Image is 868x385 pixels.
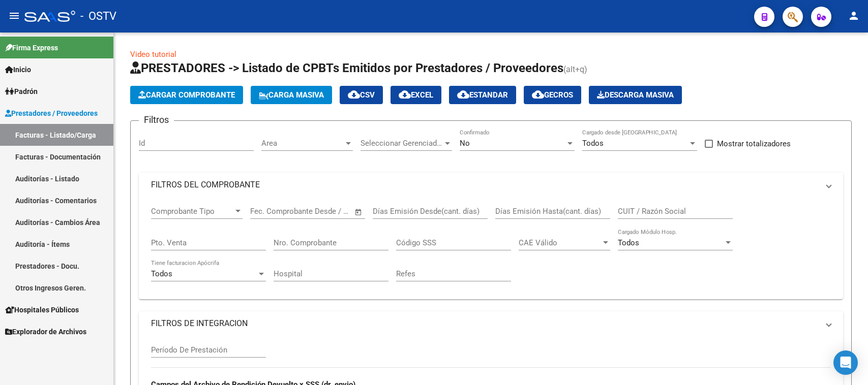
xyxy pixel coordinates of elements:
input: Fecha inicio [250,207,291,216]
button: Open calendar [353,206,365,218]
button: EXCEL [391,86,441,104]
span: Estandar [457,90,508,100]
span: - OSTV [80,5,116,27]
mat-icon: person [848,10,860,22]
span: Comprobante Tipo [151,207,233,216]
span: Inicio [5,64,31,75]
span: Hospitales Públicos [5,304,79,315]
mat-icon: cloud_download [532,88,544,101]
span: Firma Express [5,42,58,53]
mat-icon: menu [8,10,20,22]
a: Video tutorial [130,50,176,59]
mat-icon: cloud_download [348,88,360,101]
mat-expansion-panel-header: FILTROS DEL COMPROBANTE [139,173,843,197]
button: Carga Masiva [251,86,332,104]
div: Open Intercom Messenger [833,350,858,375]
button: Cargar Comprobante [130,86,243,104]
span: Padrón [5,86,38,97]
span: EXCEL [399,90,433,100]
span: Cargar Comprobante [138,90,235,100]
span: Area [261,139,344,148]
span: Gecros [532,90,573,100]
button: CSV [340,86,383,104]
button: Estandar [449,86,516,104]
mat-expansion-panel-header: FILTROS DE INTEGRACION [139,311,843,336]
span: CSV [348,90,375,100]
span: Mostrar totalizadores [717,138,791,150]
mat-panel-title: FILTROS DE INTEGRACION [151,318,819,329]
mat-icon: cloud_download [399,88,411,101]
span: No [460,139,470,148]
mat-panel-title: FILTROS DEL COMPROBANTE [151,179,819,190]
span: Todos [582,139,604,148]
span: Prestadores / Proveedores [5,108,98,119]
span: PRESTADORES -> Listado de CPBTs Emitidos por Prestadores / Proveedores [130,61,563,75]
mat-icon: cloud_download [457,88,469,101]
span: Carga Masiva [259,90,324,100]
input: Fecha fin [301,207,350,216]
span: (alt+q) [563,65,587,74]
span: CAE Válido [519,238,601,247]
button: Descarga Masiva [589,86,682,104]
h3: Filtros [139,113,174,127]
span: Seleccionar Gerenciador [361,139,443,148]
div: FILTROS DEL COMPROBANTE [139,197,843,299]
button: Gecros [524,86,581,104]
span: Todos [618,238,639,247]
app-download-masive: Descarga masiva de comprobantes (adjuntos) [589,86,682,104]
span: Todos [151,269,172,278]
span: Explorador de Archivos [5,326,86,337]
span: Descarga Masiva [597,90,674,100]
